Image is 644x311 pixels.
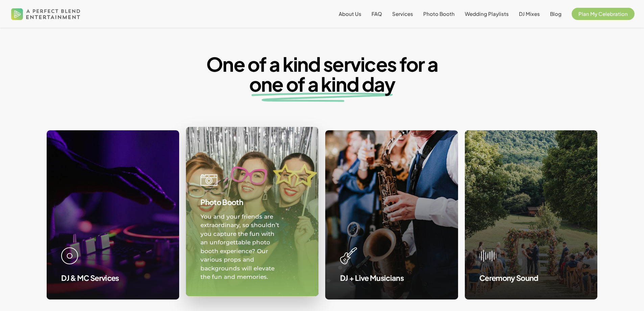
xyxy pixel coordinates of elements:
[248,74,396,94] em: one of a kind day
[550,11,562,17] a: Blog
[9,3,82,25] img: A Perfect Blend Entertainment
[423,11,455,17] a: Photo Booth
[572,11,635,17] a: Plan My Celebration
[578,10,628,17] span: Plan My Celebration
[206,52,438,96] strong: One of a kind services for a
[465,11,509,17] a: Wedding Playlists
[392,11,413,17] a: Services
[339,11,361,17] a: About Us
[372,11,382,17] a: FAQ
[519,11,540,17] a: DJ Mixes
